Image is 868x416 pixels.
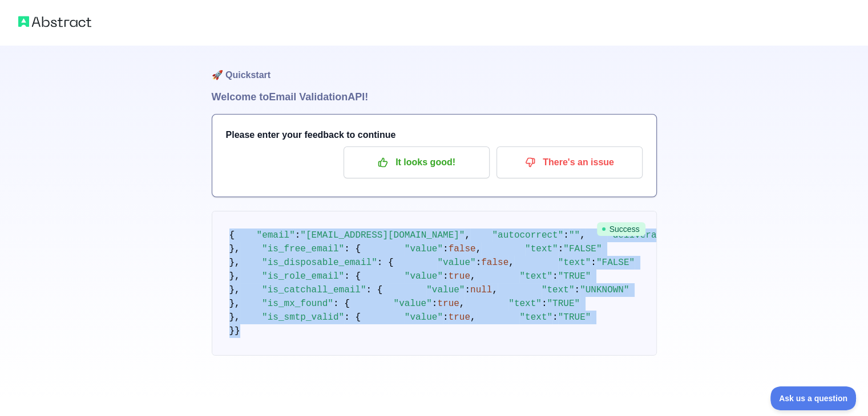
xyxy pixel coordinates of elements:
span: false [481,258,508,268]
span: "value" [426,285,465,295]
span: , [470,312,476,323]
span: "value" [405,312,443,323]
span: , [470,271,476,282]
img: Abstract logo [18,14,91,30]
span: : [443,244,449,254]
span: "value" [405,271,443,282]
h1: Welcome to Email Validation API! [212,89,657,105]
span: true [449,312,470,323]
span: : [574,285,580,295]
span: "TRUE" [547,299,580,309]
span: : { [344,244,361,254]
span: "TRUE" [558,271,591,282]
span: "is_mx_found" [262,299,333,309]
span: "deliverability" [607,230,695,240]
span: : [295,230,301,240]
span: "text" [519,271,552,282]
span: "email" [257,230,295,240]
span: "TRUE" [558,312,591,323]
span: "[EMAIL_ADDRESS][DOMAIN_NAME]" [300,230,465,240]
span: , [580,230,586,240]
span: : [558,244,564,254]
span: "autocorrect" [492,230,563,240]
h3: Please enter your feedback to continue [226,128,643,142]
span: , [459,299,465,309]
span: "value" [437,258,475,268]
span: : [443,271,449,282]
span: "is_role_email" [262,271,344,282]
span: , [476,244,482,254]
span: "text" [525,244,558,254]
span: "text" [508,299,542,309]
span: true [437,299,459,309]
span: "text" [558,258,591,268]
span: "is_smtp_valid" [262,312,344,323]
p: It looks good! [352,153,481,172]
span: : [542,299,547,309]
span: : { [333,299,350,309]
span: true [449,271,470,282]
span: : [552,312,558,323]
span: : [443,312,449,323]
span: : [476,258,482,268]
span: : { [366,285,383,295]
span: : { [344,312,361,323]
span: "FALSE" [563,244,601,254]
span: : { [344,271,361,282]
span: : [552,271,558,282]
span: { [229,230,235,240]
span: "value" [405,244,443,254]
iframe: Toggle Customer Support [770,386,857,410]
span: : [563,230,569,240]
span: "value" [394,299,432,309]
span: : [465,285,470,295]
span: "is_free_email" [262,244,344,254]
h1: 🚀 Quickstart [212,46,657,89]
span: : { [377,258,394,268]
span: Success [597,222,645,236]
span: "UNKNOWN" [580,285,629,295]
span: "is_disposable_email" [262,258,377,268]
span: , [508,258,514,268]
p: There's an issue [505,153,634,172]
span: false [449,244,476,254]
span: : [591,258,596,268]
span: "FALSE" [596,258,635,268]
button: It looks good! [344,146,490,178]
span: : [432,299,438,309]
span: null [470,285,492,295]
span: "" [569,230,580,240]
span: , [465,230,470,240]
button: There's an issue [496,146,643,178]
span: , [492,285,498,295]
span: "text" [542,285,575,295]
span: "is_catchall_email" [262,285,366,295]
span: "text" [519,312,552,323]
